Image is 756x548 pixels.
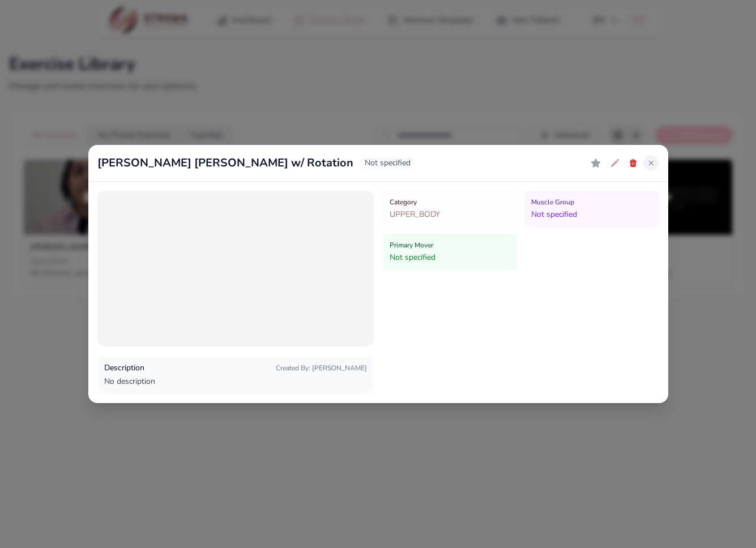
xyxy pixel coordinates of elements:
[531,209,652,220] p: Not specified
[97,155,353,171] h2: [PERSON_NAME] [PERSON_NAME] w/ Rotation
[360,156,415,170] span: Not specified
[390,198,511,207] h4: Category
[531,198,652,207] h4: Muscle Group
[390,209,511,220] p: UPPER_BODY
[276,363,367,373] span: Created By : [PERSON_NAME]
[104,362,144,374] h3: Description
[390,252,511,263] p: Not specified
[104,376,367,387] p: No description
[390,241,511,250] h4: Primary Mover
